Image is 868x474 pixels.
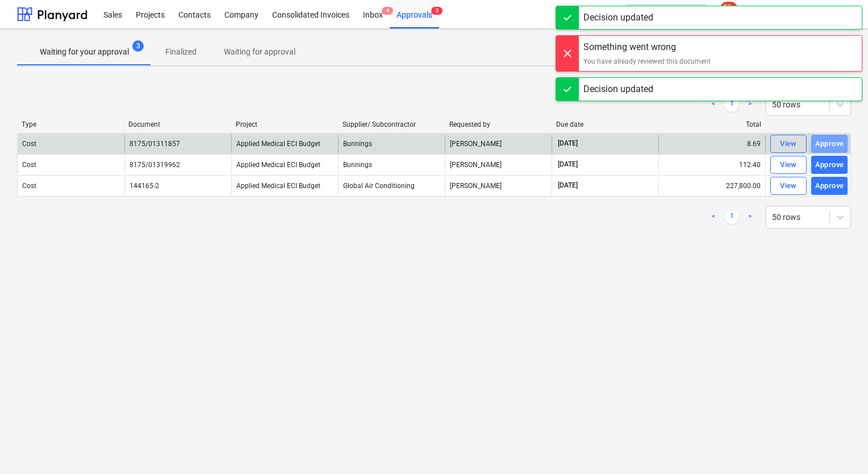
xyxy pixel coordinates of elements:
a: Page 1 is your current page [725,210,738,224]
div: Supplier/ Subcontractor [343,120,440,128]
button: View [770,177,807,195]
a: Next page [743,98,757,111]
div: View [780,159,797,172]
div: View [780,180,797,193]
a: Previous page [707,210,720,224]
button: Approve [811,135,848,153]
div: Decision updated [583,82,653,96]
button: Approve [811,177,848,195]
a: Previous page [707,98,720,111]
div: 8.69 [658,135,765,153]
div: Document [128,120,226,128]
div: 227,800.00 [658,177,765,195]
div: [PERSON_NAME] [445,177,552,195]
div: You have already reviewed this document [583,56,711,66]
div: Type [22,120,119,128]
span: Applied Medical ECI Budget [236,140,320,148]
p: Waiting for your approval [40,46,129,58]
span: 3 [132,40,144,52]
div: Approve [815,138,844,151]
div: Cost [22,140,36,148]
div: Decision updated [583,11,653,24]
span: Applied Medical ECI Budget [236,182,320,190]
p: Waiting for approval [224,46,295,58]
div: 112.40 [658,156,765,174]
div: Due date [556,120,654,128]
span: [DATE] [557,181,579,190]
p: Finalized [165,46,197,58]
div: Approve [815,180,844,193]
a: Next page [743,210,757,224]
button: Approve [811,156,848,174]
span: 3 [431,7,443,15]
div: [PERSON_NAME] [445,135,552,153]
div: Cost [22,182,36,190]
div: View [780,138,797,151]
a: Page 1 is your current page [725,98,738,111]
div: Something went wrong [583,40,711,54]
div: 8175/01319962 [130,161,180,169]
div: Total [663,120,761,128]
span: [DATE] [557,139,579,148]
div: Approve [815,159,844,172]
span: Applied Medical ECI Budget [236,161,320,169]
div: 8175/01311857 [130,140,180,148]
span: 4 [382,7,393,15]
div: Project [236,120,333,128]
div: Requested by [449,120,547,128]
div: Bunnings [338,156,445,174]
div: 144165-2 [130,182,159,190]
div: Global Air Conditioning [338,177,445,195]
button: View [770,135,807,153]
div: Bunnings [338,135,445,153]
div: Cost [22,161,36,169]
button: View [770,156,807,174]
div: [PERSON_NAME] [445,156,552,174]
span: [DATE] [557,160,579,169]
